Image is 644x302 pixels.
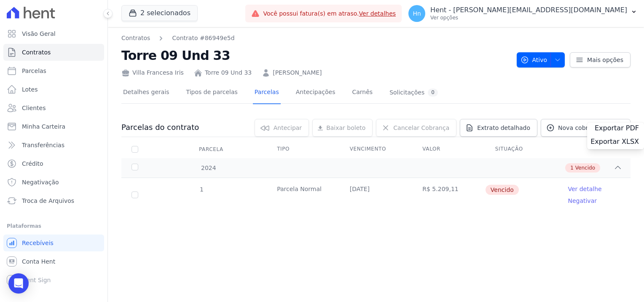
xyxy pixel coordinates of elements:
a: Parcelas [3,62,104,79]
a: Visão Geral [3,25,104,42]
span: Parcelas [22,67,46,75]
a: [PERSON_NAME] [273,68,322,77]
span: Recebíveis [22,239,54,247]
span: Exportar XLSX [590,138,639,146]
a: Contratos [121,34,150,43]
span: Extrato detalhado [477,124,530,132]
div: Plataformas [7,221,101,231]
a: Solicitações0 [388,82,440,104]
td: R$ 5.209,11 [412,178,485,212]
a: Negativação [3,174,104,191]
a: Antecipações [294,82,337,104]
div: Open Intercom Messenger [8,273,29,294]
a: Transferências [3,137,104,154]
div: Solicitações [389,89,438,97]
div: Parcela [189,141,233,158]
a: Minha Carteira [3,118,104,135]
td: [DATE] [340,178,413,212]
th: Valor [412,140,485,158]
a: Crédito [3,155,104,172]
a: Tipos de parcelas [185,82,239,104]
nav: Breadcrumb [121,34,510,43]
a: Contratos [3,44,104,61]
a: Detalhes gerais [121,82,171,104]
a: Contrato #86949e5d [172,34,234,43]
p: Ver opções [430,14,627,21]
h2: Torre 09 Und 33 [121,46,510,65]
th: Vencimento [340,140,413,158]
a: Conta Hent [3,253,104,270]
span: 1 [199,186,204,193]
span: Ativo [521,52,547,67]
th: Situação [485,140,558,158]
a: Carnês [350,82,374,104]
span: Vencido [575,164,595,172]
td: Parcela Normal [267,178,340,212]
span: Vencido [486,185,519,195]
button: 2 selecionados [121,5,198,21]
span: Crédito [22,159,43,168]
div: 0 [428,89,438,97]
a: Torre 09 Und 33 [205,68,252,77]
span: Clientes [22,104,46,112]
a: Ver detalhe [568,185,601,193]
span: Minha Carteira [22,122,65,131]
a: Lotes [3,81,104,98]
a: Exportar XLSX [590,138,641,148]
a: Nova cobrança avulsa [541,119,631,137]
span: Hn [413,11,421,16]
span: Lotes [22,85,38,94]
nav: Breadcrumb [121,34,235,43]
span: Transferências [22,141,64,149]
a: Ver detalhes [359,10,396,17]
a: Parcelas [253,82,281,104]
span: Contratos [22,48,51,57]
span: 1 [570,164,574,172]
a: Mais opções [570,52,631,67]
span: Visão Geral [22,30,56,38]
a: Troca de Arquivos [3,192,104,209]
button: Hn Hent - [PERSON_NAME][EMAIL_ADDRESS][DOMAIN_NAME] Ver opções [402,2,644,25]
a: Recebíveis [3,235,104,251]
span: Troca de Arquivos [22,197,74,205]
span: Você possui fatura(s) em atraso. [263,9,396,18]
p: Hent - [PERSON_NAME][EMAIL_ADDRESS][DOMAIN_NAME] [430,6,627,14]
a: Clientes [3,100,104,116]
h3: Parcelas do contrato [121,122,199,132]
span: Nova cobrança avulsa [558,124,623,132]
input: default [131,191,138,198]
a: Extrato detalhado [460,119,537,137]
span: Negativação [22,178,59,186]
th: Tipo [267,140,340,158]
span: Mais opções [587,56,623,64]
div: Villa Francesa Iris [121,68,184,77]
span: Conta Hent [22,257,55,266]
a: Negativar [568,197,597,204]
button: Ativo [517,52,565,67]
